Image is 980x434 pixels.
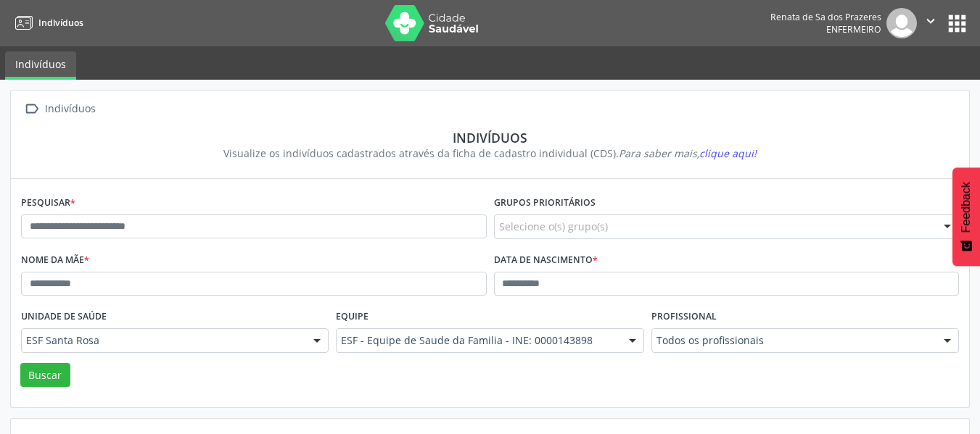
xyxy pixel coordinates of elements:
button: Buscar [20,363,70,388]
img: img [886,8,917,38]
label: Equipe [336,306,368,328]
div: Renata de Sa dos Prazeres [770,11,881,23]
a:  Indivíduos [21,99,98,120]
label: Nome da mãe [21,249,89,272]
span: ESF Santa Rosa [26,333,299,348]
label: Grupos prioritários [494,192,596,214]
span: Indivíduos [38,17,83,29]
span: Feedback [960,182,973,233]
div: Indivíduos [31,130,949,146]
span: Todos os profissionais [656,333,929,348]
div: Visualize os indivíduos cadastrados através da ficha de cadastro individual (CDS). [31,146,949,161]
span: Selecione o(s) grupo(s) [499,219,608,234]
button: Feedback - Mostrar pesquisa [952,167,980,266]
i: Para saber mais, [619,146,757,160]
button: apps [944,11,970,36]
a: Indivíduos [5,51,76,80]
label: Data de nascimento [494,249,598,272]
a: Indivíduos [10,11,83,35]
i:  [21,99,42,120]
i:  [923,13,939,29]
label: Profissional [651,306,717,328]
label: Unidade de saúde [21,306,107,328]
span: clique aqui! [699,146,757,160]
span: ESF - Equipe de Saude da Familia - INE: 0000143898 [341,333,614,348]
div: Indivíduos [42,99,98,120]
span: Enfermeiro [826,23,881,36]
button:  [917,8,944,38]
label: Pesquisar [21,192,75,214]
